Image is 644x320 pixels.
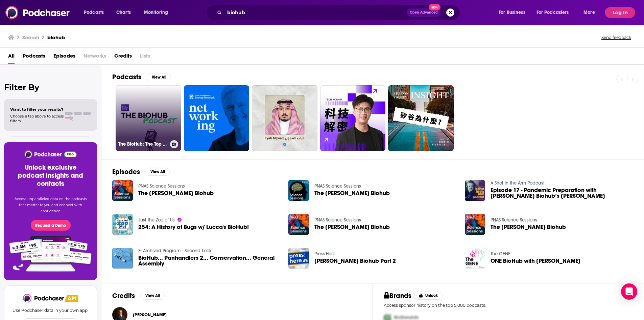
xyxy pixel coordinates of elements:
[494,7,534,18] button: open menu
[414,292,443,300] button: Unlock
[314,258,396,264] span: [PERSON_NAME] Biohub Part 2
[621,283,637,300] div: Open Intercom Messenger
[314,190,390,196] span: The [PERSON_NAME] Biohub
[465,214,485,235] img: The Chan Zuckerberg Biohub
[314,183,361,189] a: PNAS Science Sessions
[465,180,485,201] img: Episode 17 - Pandemic Preparation with Chan Zuckerberg Biohub’s Cristina Tato
[145,168,170,176] button: View All
[140,292,165,300] button: View All
[116,85,181,151] a: The BioHub: The Top Voices in Biotech
[24,150,77,158] img: Podchaser - Follow, Share and Rate Podcasts
[112,248,133,269] img: BioHub... Panhandlers 2... Conservation... General Assembly
[491,258,580,264] span: ONE BioHub with [PERSON_NAME]
[407,8,441,17] button: Open AdvancedNew
[13,308,89,313] p: Use Podchaser data in your own app.
[288,180,309,201] img: The Chan Zuckerberg Biohub
[384,292,412,300] h2: Brands
[10,114,64,123] span: Choose a tab above to access filters.
[133,312,167,318] span: [PERSON_NAME]
[314,224,390,230] a: The Chan Zuckerberg Biohub
[53,50,75,64] a: Episodes
[10,107,64,112] span: Want to filter your results?
[114,50,132,64] a: Credits
[579,7,603,18] button: open menu
[491,217,537,223] a: PNAS Science Sessions
[112,73,141,81] h2: Podcasts
[410,11,438,14] span: Open Advanced
[429,4,441,10] span: New
[112,214,133,235] img: 254: A History of Bugs w/ Lucca's BioHub!
[138,190,214,196] a: The Chan Zuckerberg Biohub
[65,295,78,302] img: Podchaser API banner
[12,196,89,214] p: Access unparalleled data on the podcasts that matter to you and connect with confidence.
[583,8,595,17] span: More
[23,294,65,302] img: Podchaser - Follow, Share and Rate Podcasts
[133,312,167,318] a: Nicholas Dirks
[47,34,65,41] h3: biohub
[532,7,579,18] button: open menu
[112,168,170,176] a: EpisodesView All
[138,217,175,223] a: Just the Zoo of Us
[31,220,71,231] button: Request a Demo
[491,251,510,257] a: The GENE
[288,214,309,235] img: The Chan Zuckerberg Biohub
[116,8,131,17] span: Charts
[112,292,165,300] a: CreditsView All
[491,224,566,230] a: The Chan Zuckerberg Biohub
[112,73,171,81] a: PodcastsView All
[112,168,140,176] h2: Episodes
[139,7,177,18] button: open menu
[314,258,396,264] a: Chan Zuckerberg Biohub Part 2
[8,50,15,64] a: All
[224,7,407,18] input: Search podcasts, credits, & more...
[23,50,45,64] a: Podcasts
[22,34,39,41] h3: Search
[144,8,168,17] span: Monitoring
[84,50,106,64] span: Networks
[7,236,94,272] img: Pro Features
[314,217,361,223] a: PNAS Science Sessions
[112,292,135,300] h2: Credits
[314,251,335,257] a: Press:Here
[147,73,171,81] button: View All
[465,248,485,269] img: ONE BioHub with Lorna Duguid
[138,224,249,230] a: 254: A History of Bugs w/ Lucca's BioHub!
[12,164,89,188] h3: Unlock exclusive podcast insights and contacts
[5,6,70,19] img: Podchaser - Follow, Share and Rate Podcasts
[288,248,309,269] img: Chan Zuckerberg Biohub Part 2
[314,224,390,230] span: The [PERSON_NAME] Biohub
[112,180,133,201] img: The Chan Zuckerberg Biohub
[314,190,390,196] a: The Chan Zuckerberg Biohub
[599,35,633,40] button: Send feedback
[605,7,635,18] button: Log In
[138,255,281,266] a: BioHub... Panhandlers 2... Conservation... General Assembly
[384,303,633,308] p: Access sponsor history on the top 5,000 podcasts.
[491,187,633,199] span: Episode 17 - Pandemic Preparation with [PERSON_NAME] Biohub’s [PERSON_NAME]
[499,8,525,17] span: For Business
[140,50,150,64] span: Lists
[138,183,185,189] a: PNAS Science Sessions
[536,8,569,17] span: For Podcasters
[4,82,97,92] h2: Filter By
[138,190,214,196] span: The [PERSON_NAME] Biohub
[491,224,566,230] span: The [PERSON_NAME] Biohub
[212,5,467,20] div: Search podcasts, credits, & more...
[112,7,135,18] a: Charts
[118,141,167,147] h3: The BioHub: The Top Voices in Biotech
